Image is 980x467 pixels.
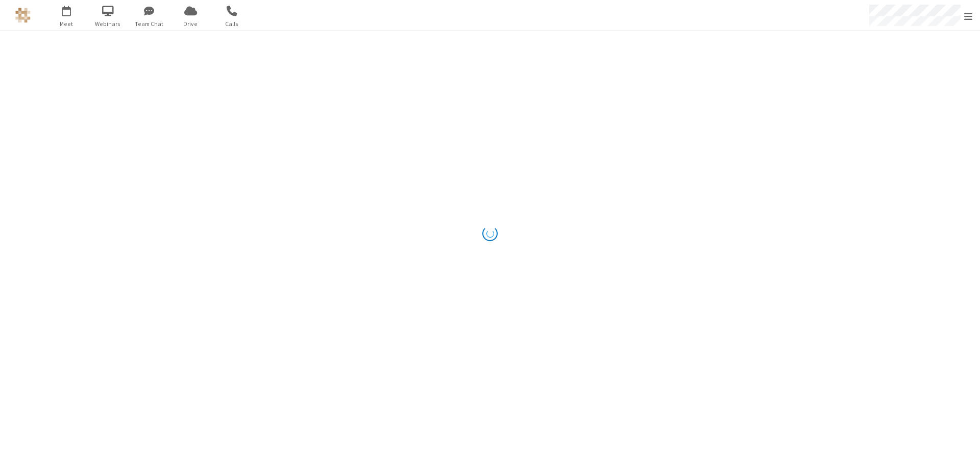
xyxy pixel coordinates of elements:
[47,19,86,29] span: Meet
[15,8,31,23] img: QA Selenium DO NOT DELETE OR CHANGE
[213,19,251,29] span: Calls
[89,19,127,29] span: Webinars
[130,19,168,29] span: Team Chat
[171,19,210,29] span: Drive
